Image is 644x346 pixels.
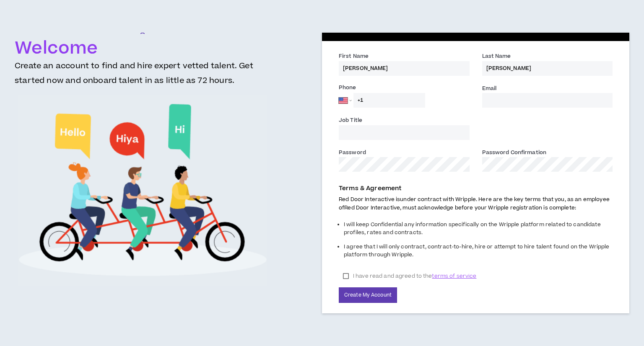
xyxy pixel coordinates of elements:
label: Password Confirmation [482,149,547,158]
label: Job Title [339,116,362,126]
label: I have read and agreed to the [339,270,480,282]
span: terms of service [432,272,476,280]
img: Welcome to Wripple [18,95,267,286]
button: Create My Account [339,287,397,303]
li: I will keep Confidential any information specifically on the Wripple platform related to candidat... [344,219,613,241]
p: Terms & Agreement [339,184,613,193]
label: Password [339,149,366,158]
p: Red Door Interactive is under contract with Wripple. Here are the key terms that you, as an emplo... [339,196,613,212]
label: First Name [339,52,369,62]
label: Email [482,85,497,94]
label: Phone [339,84,470,93]
li: I agree that I will only contract, contract-to-hire, hire or attempt to hire talent found on the ... [344,241,613,263]
label: Last Name [482,52,511,62]
h1: Welcome [15,39,271,59]
h3: Create an account to find and hire expert vetted talent. Get started now and onboard talent in as... [15,59,271,95]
